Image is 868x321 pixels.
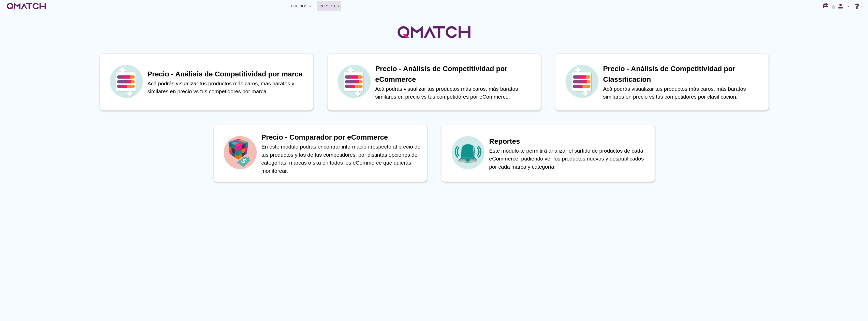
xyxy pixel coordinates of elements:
i: arrow_drop_down [307,3,313,9]
a: iconPrecio - Análisis de Competitividad por ClassificacionAcá podrás visualizar tus productos más... [548,53,776,111]
h1: Reportes [489,136,650,147]
i: redeem [823,3,831,9]
h1: Precio - Análisis de Competitividad por eCommerce [375,63,536,85]
i: arrow_drop_down [846,3,852,9]
img: QMatchLogo [396,19,472,45]
img: icon [564,63,600,99]
h1: Precio - Comparador por eCommerce [261,132,422,143]
img: icon [108,63,144,99]
p: Acá podrás visualizar tus productos más caros, más baratos similares en precio vs tus competidore... [603,85,763,101]
a: iconReportesEste módulo te permitirá analizar el surtido de productos de cada eCommerce, pudiendo... [434,125,662,182]
span: Reportes [319,3,339,9]
a: iconPrecio - Análisis de Competitividad por eCommerceAcá podrás visualizar tus productos más caro... [320,53,548,111]
a: Reportes [317,1,341,11]
h1: Precio - Análisis de Competitividad por marca [148,69,308,79]
img: icon [450,135,486,170]
a: iconPrecio - Comparador por eCommerceEn este modulo podrás encontrar información respecto al prec... [206,125,434,182]
img: icon [222,135,258,170]
div: Precios [291,3,313,9]
a: white-qmatch-logo [6,1,47,11]
p: Acá podrás visualizar tus productos más caros, más baratos similares en precio vs tus competidore... [375,85,536,101]
p: Acá podrás visualizar tus productos más caros, más baratos y similares en precio vs tus competido... [148,79,308,96]
i: person [835,3,846,10]
button: Precios [287,1,317,11]
img: icon [336,63,372,99]
a: iconPrecio - Análisis de Competitividad por marcaAcá podrás visualizar tus productos más caros, m... [92,53,320,111]
p: En este modulo podrás encontrar información respecto al precio de tus productos y los de tus comp... [261,143,422,175]
p: Este módulo te permitirá analizar el surtido de productos de cada eCommerce, pudiendo ver los pro... [489,147,650,171]
h1: Precio - Análisis de Competitividad por Classificacion [603,63,763,85]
